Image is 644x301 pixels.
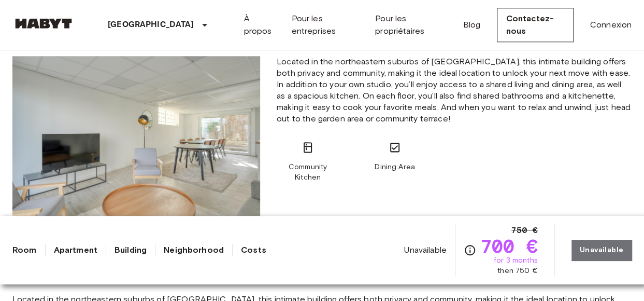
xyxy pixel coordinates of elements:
[54,244,97,256] a: Apartment
[12,56,260,222] img: Placeholder image
[590,19,632,31] a: Connexion
[12,18,75,29] img: Habyt
[375,12,447,37] a: Pour les propriétaires
[464,244,476,256] svg: Check cost overview for full price breakdown. Please note that discounts apply to new joiners onl...
[291,12,359,37] a: Pour les entreprises
[244,12,275,37] a: À propos
[12,244,37,256] a: Room
[463,19,481,31] a: Blog
[164,244,224,256] a: Neighborhood
[497,266,538,276] span: then 750 €
[494,255,538,266] span: for 3 months
[115,244,147,256] a: Building
[497,8,573,42] a: Contactez-nous
[277,162,339,183] span: Community Kitchen
[108,19,194,31] p: [GEOGRAPHIC_DATA]
[277,56,632,125] span: Located in the northeastern suburbs of [GEOGRAPHIC_DATA], this intimate building offers both priv...
[241,244,266,256] a: Costs
[511,224,538,237] span: 750 €
[404,244,447,256] span: Unavailable
[480,237,538,255] span: 700 €
[375,162,415,172] span: Dining Area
